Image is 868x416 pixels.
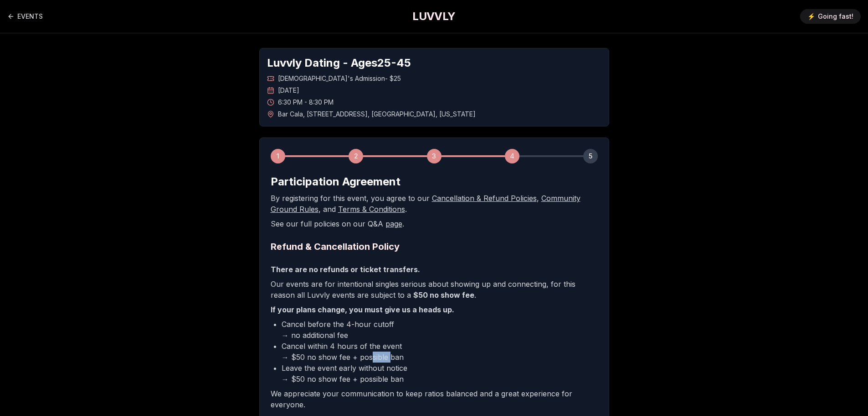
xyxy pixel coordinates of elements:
[271,149,285,163] div: 1
[278,74,401,83] span: [DEMOGRAPHIC_DATA]'s Admission - $25
[271,388,598,410] p: We appreciate your communication to keep ratios balanced and a great experience for everyone.
[271,304,598,315] p: If your plans change, you must give us a heads up.
[271,193,598,215] p: By registering for this event, you agree to our , , and .
[412,9,455,24] a: LUVVLY
[278,110,476,119] span: Bar Cala , [STREET_ADDRESS] , [GEOGRAPHIC_DATA] , [US_STATE]
[271,174,598,189] h2: Participation Agreement
[505,149,519,163] div: 4
[282,341,598,363] li: Cancel within 4 hours of the event → $50 no show fee + possible ban
[278,86,299,95] span: [DATE]
[349,149,363,163] div: 2
[271,218,598,229] p: See our full policies on our Q&A .
[271,279,598,300] p: Our events are for intentional singles serious about showing up and connecting, for this reason a...
[385,219,402,228] a: page
[338,205,405,214] a: Terms & Conditions
[413,290,474,300] b: $50 no show fee
[282,319,598,341] li: Cancel before the 4-hour cutoff → no additional fee
[818,12,853,21] span: Going fast!
[583,149,598,163] div: 5
[282,363,598,384] li: Leave the event early without notice → $50 no show fee + possible ban
[278,98,334,107] span: 6:30 PM - 8:30 PM
[427,149,442,163] div: 3
[271,264,598,275] p: There are no refunds or ticket transfers.
[271,240,598,253] h2: Refund & Cancellation Policy
[432,194,537,203] a: Cancellation & Refund Policies
[267,56,601,70] h1: Luvvly Dating - Ages 25 - 45
[7,7,43,26] a: Back to events
[807,12,815,21] span: ⚡️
